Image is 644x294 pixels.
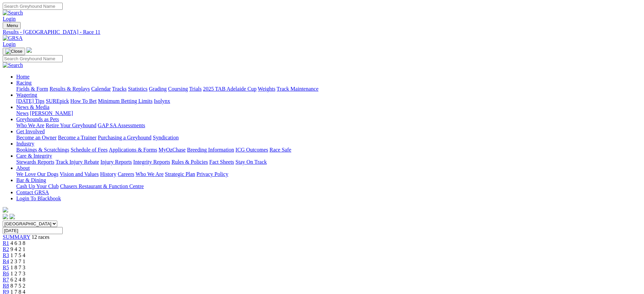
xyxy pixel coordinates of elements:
span: 12 races [32,234,49,240]
a: Who We Are [16,122,44,128]
a: R7 [3,277,9,282]
a: 2025 TAB Adelaide Cup [203,86,256,92]
a: About [16,165,30,171]
img: Search [3,10,23,16]
a: Applications & Forms [109,147,157,153]
div: Industry [16,147,641,153]
span: 8 7 5 2 [11,283,25,289]
a: R8 [3,283,9,289]
span: Menu [7,23,18,28]
a: Retire Your Greyhound [46,122,97,128]
a: Bookings & Scratchings [16,147,69,153]
button: Toggle navigation [3,22,21,29]
a: Who We Are [136,171,164,177]
a: Industry [16,141,34,146]
a: Stewards Reports [16,159,54,165]
a: Care & Integrity [16,153,52,159]
input: Search [3,55,63,62]
a: Isolynx [154,98,170,104]
a: History [100,171,116,177]
div: Greyhounds as Pets [16,122,641,129]
a: R1 [3,240,9,246]
a: Racing [16,80,32,86]
a: Integrity Reports [133,159,170,165]
a: Home [16,74,29,80]
span: 6 2 4 8 [11,277,25,282]
a: [DATE] Tips [16,98,44,104]
a: MyOzChase [159,147,186,153]
a: Purchasing a Greyhound [98,135,151,140]
a: Coursing [168,86,188,92]
a: Chasers Restaurant & Function Centre [60,183,144,189]
a: Strategic Plan [165,171,195,177]
a: Privacy Policy [196,171,228,177]
a: Greyhounds as Pets [16,116,59,122]
a: How To Bet [70,98,97,104]
a: R4 [3,258,9,264]
a: Track Maintenance [277,86,318,92]
a: Wagering [16,92,37,98]
span: SUMMARY [3,234,30,240]
img: Search [3,62,23,68]
a: R6 [3,271,9,276]
a: Results - [GEOGRAPHIC_DATA] - Race 11 [3,29,641,35]
a: GAP SA Assessments [98,122,145,128]
img: facebook.svg [3,214,8,219]
button: Toggle navigation [3,48,25,55]
a: R2 [3,246,9,252]
span: 2 3 7 1 [11,258,25,264]
div: Racing [16,86,641,92]
a: Login [3,41,16,47]
div: Get Involved [16,135,641,141]
a: Login To Blackbook [16,196,61,201]
a: Vision and Values [60,171,99,177]
a: News [16,110,28,116]
span: 9 4 2 1 [11,246,25,252]
a: Stay On Track [235,159,267,165]
a: Calendar [91,86,111,92]
a: R5 [3,265,9,270]
a: Race Safe [269,147,291,153]
img: twitter.svg [9,214,15,219]
a: Get Involved [16,129,45,134]
a: SUREpick [46,98,69,104]
input: Search [3,3,63,10]
a: Login [3,16,16,22]
a: Results & Replays [49,86,90,92]
a: Careers [118,171,134,177]
a: Grading [149,86,167,92]
a: Contact GRSA [16,189,49,195]
span: 1 2 7 3 [11,271,25,276]
a: News & Media [16,104,49,110]
a: Breeding Information [187,147,234,153]
a: Track Injury Rebate [56,159,99,165]
a: Rules & Policies [171,159,208,165]
a: Fact Sheets [209,159,234,165]
div: News & Media [16,110,641,116]
div: Bar & Dining [16,183,641,189]
a: Injury Reports [100,159,132,165]
img: Close [5,49,22,54]
a: Statistics [128,86,148,92]
div: About [16,171,641,177]
a: We Love Our Dogs [16,171,58,177]
a: [PERSON_NAME] [30,110,73,116]
img: GRSA [3,35,23,41]
a: Cash Up Your Club [16,183,59,189]
a: Trials [189,86,202,92]
a: Syndication [153,135,179,140]
span: 1 7 5 4 [11,252,25,258]
a: Become an Owner [16,135,57,140]
img: logo-grsa-white.png [3,207,8,212]
a: Schedule of Fees [70,147,107,153]
a: R3 [3,252,9,258]
div: Wagering [16,98,641,104]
